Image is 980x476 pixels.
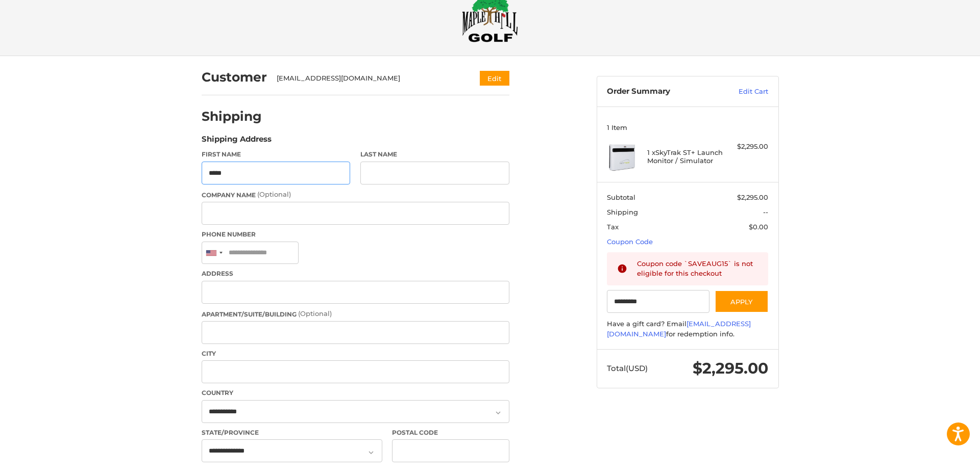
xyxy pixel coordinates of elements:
span: -- [763,208,768,216]
h3: Order Summary [607,87,717,97]
label: Phone Number [202,230,509,239]
a: [EMAIL_ADDRESS][DOMAIN_NAME] [607,320,751,338]
span: $2,295.00 [737,193,768,201]
small: (Optional) [257,190,291,198]
small: (Optional) [298,309,332,318]
h2: Customer [202,69,267,85]
span: Shipping [607,208,638,216]
label: First Name [202,150,351,159]
label: Country [202,388,509,398]
a: Coupon Code [607,237,653,246]
span: $2,295.00 [693,359,768,378]
input: Gift Certificate or Coupon Code [607,290,709,313]
button: Apply [715,290,769,313]
span: Tax [607,223,619,231]
label: State/Province [202,428,382,437]
legend: Shipping Address [202,134,272,150]
a: Edit Cart [717,87,768,97]
label: Company Name [202,190,509,200]
label: Address [202,269,509,278]
div: $2,295.00 [728,142,768,152]
label: City [202,349,509,358]
iframe: Google Customer Reviews [896,448,980,476]
label: Last Name [360,150,509,159]
div: Coupon code `SAVEAUG15` is not eligible for this checkout [637,259,758,279]
div: Have a gift card? Email for redemption info. [607,319,768,339]
h4: 1 x SkyTrak ST+ Launch Monitor / Simulator [647,148,725,165]
div: [EMAIL_ADDRESS][DOMAIN_NAME] [277,73,460,84]
h2: Shipping [202,109,262,124]
span: Subtotal [607,193,635,201]
span: $0.00 [749,223,768,231]
label: Apartment/Suite/Building [202,309,509,319]
button: Edit [480,71,509,86]
div: United States: +1 [202,242,226,264]
span: Total (USD) [607,363,648,373]
label: Postal Code [392,428,509,437]
h3: 1 Item [607,123,768,131]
